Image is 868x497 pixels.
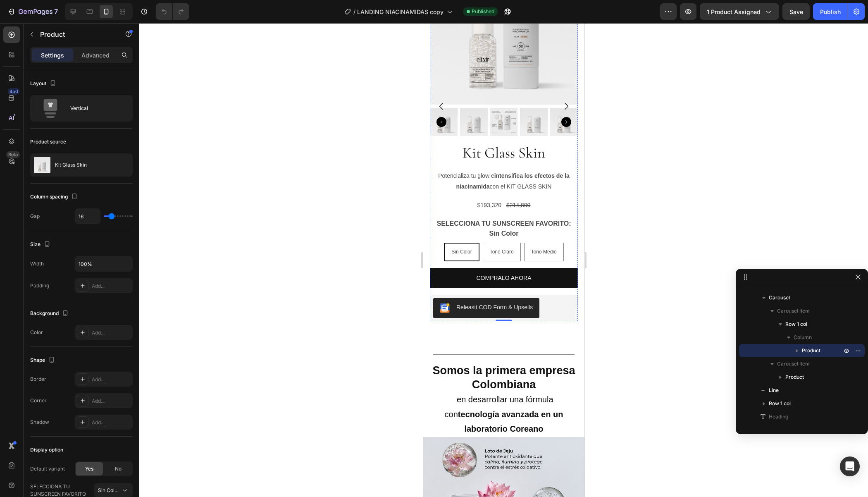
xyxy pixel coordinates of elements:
[30,355,57,366] div: Shape
[423,23,584,497] iframe: Design area
[8,88,20,95] div: 450
[6,151,20,158] div: Beta
[769,399,791,408] span: Row 1 col
[769,386,779,394] span: Line
[41,51,64,60] p: Settings
[92,329,131,337] div: Add...
[707,7,761,16] span: 1 product assigned
[777,307,810,315] span: Carousel Item
[81,51,110,60] p: Advanced
[75,256,132,271] input: Auto
[115,465,122,473] span: No
[156,3,189,20] div: Undo/Redo
[840,456,860,476] div: Open Intercom Messenger
[75,209,100,224] input: Auto
[769,294,790,302] span: Carousel
[30,329,43,336] div: Color
[30,282,49,289] div: Padding
[785,320,807,328] span: Row 1 col
[30,138,66,146] div: Product source
[92,376,131,383] div: Add...
[802,346,820,355] span: Product
[472,8,494,15] span: Published
[357,7,444,16] span: LANDING NIACINAMIDAS copy
[30,260,44,268] div: Width
[30,78,58,89] div: Layout
[55,162,87,168] p: Kit Glass Skin
[30,446,63,454] div: Display option
[794,333,812,342] span: Column
[92,282,131,290] div: Add...
[40,29,110,39] p: Product
[813,3,848,20] button: Publish
[777,360,810,368] span: Carousel Item
[769,413,788,421] span: Heading
[30,465,65,473] div: Default variant
[30,308,70,319] div: Background
[3,3,62,20] button: 7
[92,419,131,426] div: Add...
[30,397,47,404] div: Corner
[820,7,841,16] div: Publish
[54,7,58,17] p: 7
[98,487,119,494] span: Sin Color
[92,397,131,405] div: Add...
[789,8,803,15] span: Save
[785,373,804,381] span: Product
[34,157,50,173] img: product feature img
[85,465,93,473] span: Yes
[70,99,121,118] div: Vertical
[30,239,52,250] div: Size
[30,375,46,383] div: Border
[30,191,79,203] div: Column spacing
[700,3,779,20] button: 1 product assigned
[353,7,355,16] span: /
[782,3,810,20] button: Save
[30,418,49,426] div: Shadow
[30,213,40,220] div: Gap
